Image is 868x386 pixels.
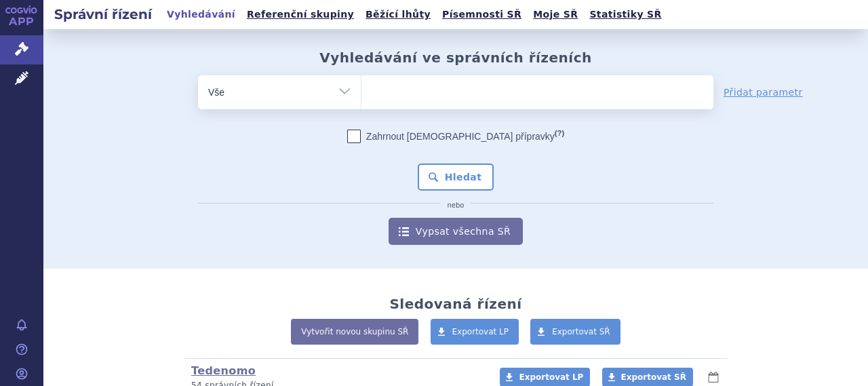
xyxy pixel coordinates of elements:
label: Zahrnout [DEMOGRAPHIC_DATA] přípravky [347,130,564,143]
a: Vypsat všechna SŘ [389,218,523,245]
a: Exportovat SŘ [530,319,620,345]
a: Písemnosti SŘ [438,5,526,24]
a: Moje SŘ [529,5,582,24]
a: Statistiky SŘ [585,5,665,24]
a: Referenční skupiny [243,5,358,24]
h2: Sledovaná řízení [389,296,521,312]
span: Exportovat LP [519,372,583,382]
span: Exportovat LP [452,327,509,336]
abbr: (?) [555,129,564,138]
a: Tedenomo [191,364,256,377]
span: Exportovat SŘ [621,372,686,382]
button: lhůty [707,369,720,385]
a: Exportovat LP [431,319,519,345]
a: Přidat parametr [724,85,803,99]
h2: Správní řízení [43,5,163,24]
a: Běžící lhůty [361,5,435,24]
button: Hledat [418,163,494,191]
a: Vytvořit novou skupinu SŘ [291,319,418,345]
h2: Vyhledávání ve správních řízeních [319,50,592,66]
i: nebo [441,201,471,210]
span: Exportovat SŘ [552,327,610,336]
a: Vyhledávání [163,5,239,24]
